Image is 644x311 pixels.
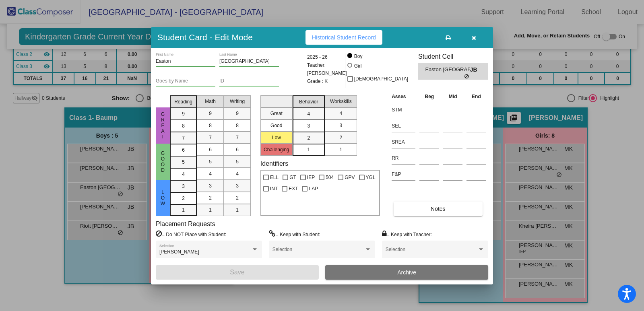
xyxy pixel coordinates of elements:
[159,150,167,173] span: Good
[209,194,212,202] span: 2
[209,182,212,189] span: 3
[417,92,441,101] th: Beg
[366,173,376,182] span: YGL
[305,30,382,45] button: Historical Student Record
[354,62,362,70] div: Girl
[159,111,167,140] span: Great
[209,110,212,117] span: 9
[156,220,215,228] label: Placement Requests
[392,136,415,148] input: assessment
[182,122,185,130] span: 8
[354,53,363,60] div: Boy
[339,146,342,153] span: 1
[431,206,446,212] span: Notes
[260,160,288,167] label: Identifiers
[182,110,185,117] span: 9
[425,66,470,74] span: Easton [GEOGRAPHIC_DATA]
[392,168,415,180] input: assessment
[382,230,432,238] label: = Keep with Teacher:
[339,122,342,129] span: 3
[156,230,226,238] label: = Do NOT Place with Student:
[209,158,212,165] span: 5
[326,173,334,182] span: 504
[159,189,167,206] span: Low
[289,184,298,194] span: EXT
[209,170,212,177] span: 4
[182,171,185,178] span: 4
[392,104,415,116] input: assessment
[470,66,481,74] span: JB
[390,92,417,101] th: Asses
[236,170,239,177] span: 4
[230,98,245,105] span: Writing
[156,78,215,84] input: goes by name
[339,110,342,117] span: 4
[325,265,488,280] button: Archive
[182,183,185,190] span: 3
[236,194,239,202] span: 2
[441,92,464,101] th: Mid
[289,173,296,182] span: GT
[299,98,318,105] span: Behavior
[236,158,239,165] span: 5
[464,92,488,101] th: End
[354,74,408,84] span: [DEMOGRAPHIC_DATA]
[205,98,216,105] span: Math
[269,230,320,238] label: = Keep with Student:
[209,206,212,214] span: 1
[270,173,279,182] span: ELL
[339,134,342,141] span: 2
[182,146,185,154] span: 6
[209,122,212,129] span: 8
[330,98,352,105] span: Workskills
[182,206,185,214] span: 1
[159,249,199,255] span: [PERSON_NAME]
[307,61,347,77] span: Teacher: [PERSON_NAME]
[236,134,239,141] span: 7
[307,173,315,182] span: IEP
[157,32,253,42] h3: Student Card - Edit Mode
[236,182,239,189] span: 3
[156,265,319,280] button: Save
[307,53,328,61] span: 2025 - 26
[182,134,185,142] span: 7
[397,269,416,276] span: Archive
[230,269,244,276] span: Save
[182,159,185,166] span: 5
[309,184,318,194] span: LAP
[209,146,212,153] span: 6
[392,152,415,164] input: assessment
[236,206,239,214] span: 1
[236,110,239,117] span: 9
[307,146,310,153] span: 1
[394,202,482,216] button: Notes
[209,134,212,141] span: 7
[307,77,328,85] span: Grade : K
[307,122,310,130] span: 3
[270,184,278,194] span: INT
[182,195,185,202] span: 2
[312,34,376,41] span: Historical Student Record
[236,122,239,129] span: 8
[307,134,310,142] span: 2
[307,110,310,117] span: 4
[174,98,192,105] span: Reading
[345,173,355,182] span: GPV
[418,53,488,60] h3: Student Cell
[236,146,239,153] span: 6
[392,120,415,132] input: assessment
